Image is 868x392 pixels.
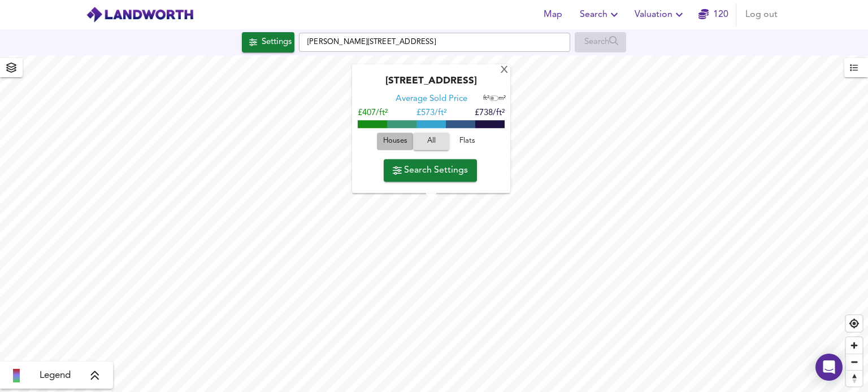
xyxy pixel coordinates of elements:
span: m² [498,96,506,102]
div: Open Intercom Messenger [815,354,843,381]
span: Legend [40,369,71,382]
span: £ 573/ft² [416,109,446,118]
button: Map [535,3,571,26]
div: Average Sold Price [396,94,467,105]
span: £738/ft² [475,109,505,118]
div: Enable a Source before running a Search [575,32,626,52]
input: Enter a location... [299,33,570,52]
button: All [413,133,449,151]
span: Reset bearing to north [846,371,862,386]
a: 120 [698,7,728,23]
button: Log out [741,3,782,26]
span: Zoom out [846,354,862,370]
span: ft² [483,96,489,102]
button: 120 [695,3,731,26]
span: Log out [745,7,778,23]
span: Valuation [635,7,686,23]
div: [STREET_ADDRESS] [358,76,505,94]
div: Click to configure Search Settings [242,32,294,52]
button: Settings [242,32,294,52]
button: Houses [377,133,413,151]
button: Find my location [846,315,862,332]
button: Zoom out [846,354,862,370]
button: Search Settings [384,159,477,182]
span: Houses [380,135,410,148]
span: Flats [452,135,483,148]
span: Search [580,7,621,23]
span: Map [539,7,566,23]
div: Settings [262,35,292,50]
button: Search [575,3,626,26]
button: Zoom in [846,337,862,354]
div: X [500,65,509,76]
img: logo [86,6,194,23]
button: Flats [449,133,485,151]
span: All [419,135,444,148]
span: Search Settings [393,162,468,178]
button: Valuation [630,3,691,26]
button: Reset bearing to north [846,370,862,386]
span: £407/ft² [358,109,388,118]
